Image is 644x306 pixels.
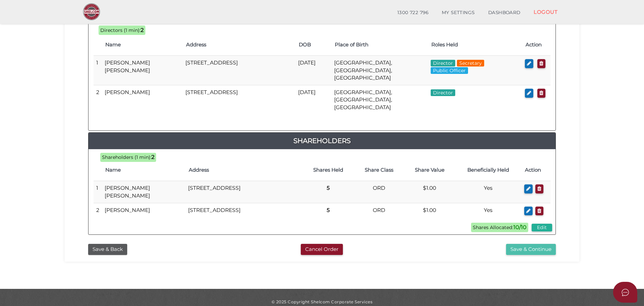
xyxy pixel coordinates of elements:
td: 1 [94,181,102,203]
span: Directors (1 min): [100,27,141,33]
h4: Action [525,167,547,173]
td: [GEOGRAPHIC_DATA], [GEOGRAPHIC_DATA], [GEOGRAPHIC_DATA] [331,85,428,115]
a: DASHBOARD [481,6,527,19]
span: Public Officer [431,67,468,74]
h4: Address [189,167,299,173]
button: Save & Back [88,244,127,255]
button: Edit [532,224,552,231]
span: Director [431,89,455,96]
span: Director [431,60,455,67]
a: LOGOUT [527,5,564,19]
td: ORD [354,181,404,203]
td: [PERSON_NAME] [PERSON_NAME] [102,56,183,85]
h4: Share Class [357,167,401,173]
td: 1 [94,56,102,85]
td: ORD [354,203,404,219]
td: $1.00 [404,203,455,219]
td: [DATE] [295,56,331,85]
h4: Action [526,42,547,48]
td: [PERSON_NAME] [102,85,183,115]
td: [STREET_ADDRESS] [185,181,303,203]
td: [PERSON_NAME] [102,203,185,219]
b: 5 [327,207,330,213]
b: 10/10 [513,224,527,230]
h4: Share Value [408,167,452,173]
h4: Roles Held [431,42,519,48]
td: Yes [455,203,522,219]
td: Yes [455,181,522,203]
span: Secretary [457,60,484,67]
td: [GEOGRAPHIC_DATA], [GEOGRAPHIC_DATA], [GEOGRAPHIC_DATA] [331,56,428,85]
h4: DOB [299,42,328,48]
a: MY SETTINGS [435,6,481,19]
a: Shareholders [88,135,556,146]
div: © 2025 Copyright Shelcom Corporate Services [70,299,574,305]
h4: Place of Birth [335,42,425,48]
button: Save & Continue [506,244,556,255]
a: 1300 722 796 [391,6,435,19]
span: Shares Allocated: [471,223,528,232]
b: 2 [141,27,144,33]
td: [DATE] [295,85,331,115]
b: 5 [327,185,330,191]
h4: Shares Held [306,167,350,173]
h4: Name [105,42,179,48]
td: [STREET_ADDRESS] [183,85,295,115]
td: 2 [94,85,102,115]
td: $1.00 [404,181,455,203]
h4: Beneficially Held [458,167,518,173]
h4: Name [105,167,182,173]
td: 2 [94,203,102,219]
td: [STREET_ADDRESS] [185,203,303,219]
td: [PERSON_NAME] [PERSON_NAME] [102,181,185,203]
button: Cancel Order [301,244,343,255]
td: [STREET_ADDRESS] [183,56,295,85]
span: Shareholders (1 min): [102,154,151,160]
b: 2 [151,154,154,160]
button: Open asap [613,282,637,303]
h4: Address [186,42,292,48]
